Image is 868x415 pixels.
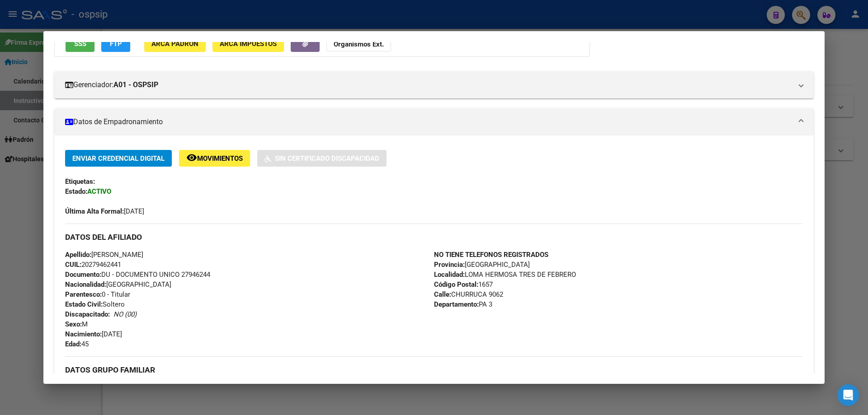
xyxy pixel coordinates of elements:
[65,251,91,259] strong: Apellido:
[113,310,137,318] i: NO (00)
[54,108,814,135] mat-expansion-panel-header: Datos de Empadronamiento
[275,154,379,163] span: Sin Certificado Discapacidad
[65,270,101,279] strong: Documento:
[65,232,803,242] h3: DATOS DEL AFILIADO
[65,187,87,196] strong: Estado:
[65,280,171,289] span: [GEOGRAPHIC_DATA]
[110,40,122,48] span: FTP
[74,40,86,48] span: SSS
[65,330,122,338] span: [DATE]
[101,35,130,52] button: FTP
[144,35,206,52] button: ARCA Padrón
[65,340,81,348] strong: Edad:
[65,150,172,167] button: Enviar Credencial Digital
[65,290,102,298] strong: Parentesco:
[434,300,479,308] strong: Departamento:
[434,261,465,269] strong: Provincia:
[434,290,503,298] span: CHURRUCA 9062
[65,79,792,90] mat-panel-title: Gerenciador:
[151,40,198,48] span: ARCA Padrón
[87,187,111,196] strong: ACTIVO
[65,365,803,375] h3: DATOS GRUPO FAMILIAR
[434,280,478,289] strong: Código Postal:
[179,150,250,167] button: Movimientos
[334,40,384,48] strong: Organismos Ext.
[257,150,387,167] button: Sin Certificado Discapacidad
[65,177,95,186] strong: Etiquetas:
[65,340,89,348] span: 45
[65,280,106,289] strong: Nacionalidad:
[220,40,277,48] span: ARCA Impuestos
[65,207,124,215] strong: Última Alta Formal:
[434,280,493,289] span: 1657
[72,154,165,163] span: Enviar Credencial Digital
[65,270,210,279] span: DU - DOCUMENTO UNICO 27946244
[65,117,792,127] mat-panel-title: Datos de Empadronamiento
[434,290,451,298] strong: Calle:
[65,290,130,298] span: 0 - Titular
[434,261,530,269] span: [GEOGRAPHIC_DATA]
[212,35,284,52] button: ARCA Impuestos
[65,251,143,259] span: [PERSON_NAME]
[65,207,144,215] span: [DATE]
[65,320,82,328] strong: Sexo:
[65,330,102,338] strong: Nacimiento:
[434,270,465,279] strong: Localidad:
[65,310,110,318] strong: Discapacitado:
[186,152,197,163] mat-icon: remove_red_eye
[54,71,814,98] mat-expansion-panel-header: Gerenciador:A01 - OSPSIP
[65,300,125,308] span: Soltero
[65,320,88,328] span: M
[434,300,492,308] span: PA 3
[65,261,81,269] strong: CUIL:
[326,35,391,52] button: Organismos Ext.
[434,251,548,259] strong: NO TIENE TELEFONOS REGISTRADOS
[197,154,243,163] span: Movimientos
[66,35,94,52] button: SSS
[434,270,576,279] span: LOMA HERMOSA TRES DE FEBRERO
[837,384,859,406] div: Open Intercom Messenger
[113,79,158,90] strong: A01 - OSPSIP
[65,261,121,269] span: 20279462441
[65,300,103,308] strong: Estado Civil:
